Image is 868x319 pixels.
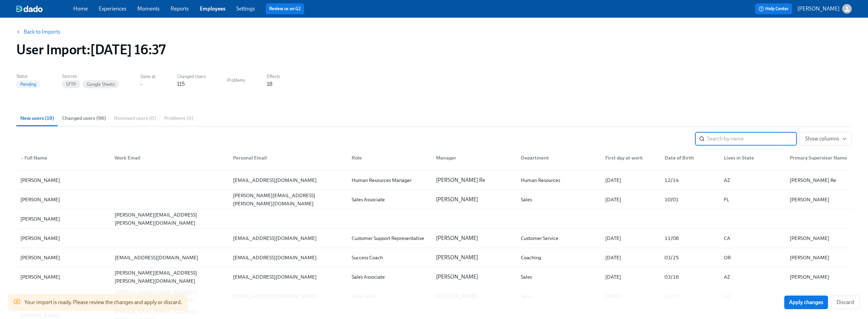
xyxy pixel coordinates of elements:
[603,195,659,204] div: [DATE]
[787,195,850,204] div: [PERSON_NAME]
[16,82,40,87] span: Pending
[436,234,513,242] p: [PERSON_NAME]
[518,176,600,184] div: Human Resources
[20,156,24,160] span: ▲
[789,299,823,306] span: Apply changes
[836,299,854,306] span: Discard
[62,114,106,122] span: Changed users (96)
[24,296,182,309] div: Your import is ready. Please review the changes and apply or discard.
[18,154,109,162] div: Full Name
[16,41,165,58] h1: User Import : [DATE] 16:37
[349,273,431,281] div: Sales Associate
[662,154,718,162] div: Date of Birth
[16,5,43,12] img: dado
[797,5,840,13] p: [PERSON_NAME]
[518,254,600,262] div: Coaching
[267,73,280,80] label: Effects
[787,234,850,242] div: [PERSON_NAME]
[99,5,126,12] a: Experiences
[228,151,346,165] div: Personal Email
[603,254,659,262] div: [DATE]
[784,151,850,165] div: Primary Supervisor Name
[758,5,789,12] span: Help Center
[518,195,600,204] div: Sales
[18,273,109,281] div: [PERSON_NAME]
[662,195,718,204] div: 10/01
[436,176,513,184] p: [PERSON_NAME] Re
[18,254,109,262] div: [PERSON_NAME]
[230,273,346,281] div: [EMAIL_ADDRESS][DOMAIN_NAME]
[16,73,40,80] label: Status
[787,273,850,281] div: [PERSON_NAME]
[662,234,718,242] div: 11/08
[431,151,515,165] div: Manager
[518,234,600,242] div: Customer Service
[230,234,346,242] div: [EMAIL_ADDRESS][DOMAIN_NAME]
[140,73,155,80] label: Done at
[18,234,109,242] div: [PERSON_NAME]
[177,80,185,88] div: 115
[18,215,109,223] div: [PERSON_NAME]
[721,254,785,262] div: OR
[24,29,60,35] a: Back to Imports
[18,195,109,204] div: [PERSON_NAME]
[236,5,255,12] a: Settings
[230,176,346,184] div: [EMAIL_ADDRESS][DOMAIN_NAME]
[349,154,431,162] div: Role
[797,4,852,14] button: [PERSON_NAME]
[721,154,785,162] div: Lives in State
[18,151,109,165] div: ▲Full Name
[721,195,785,204] div: FL
[349,176,431,184] div: Human Resources Manager
[349,195,431,204] div: Sales Associate
[112,154,228,162] div: Work Email
[662,273,718,281] div: 03/16
[436,196,513,203] p: [PERSON_NAME]
[721,273,785,281] div: AZ
[200,5,225,12] a: Employees
[18,176,109,184] div: [PERSON_NAME]
[805,135,846,142] span: Show columns
[230,254,346,262] div: [EMAIL_ADDRESS][DOMAIN_NAME]
[269,5,301,12] a: Review us on G2
[721,234,785,242] div: CA
[62,82,80,87] span: SFTP
[62,73,118,80] label: Sources
[831,296,860,309] button: Discard
[755,3,792,14] button: Help Center
[227,77,245,84] label: Problems
[603,234,659,242] div: [DATE]
[266,3,304,14] button: Review us on G2
[603,273,659,281] div: [DATE]
[137,5,160,12] a: Moments
[83,82,119,87] span: Google Sheets
[518,273,600,281] div: Sales
[230,154,346,162] div: Personal Email
[171,5,189,12] a: Reports
[659,151,718,165] div: Date of Birth
[600,151,659,165] div: First day at work
[112,211,228,227] div: [PERSON_NAME][EMAIL_ADDRESS][PERSON_NAME][DOMAIN_NAME]
[73,5,88,12] a: Home
[109,151,228,165] div: Work Email
[20,114,54,122] span: New users (19)
[436,273,513,281] p: [PERSON_NAME]
[230,191,346,208] div: [PERSON_NAME][EMAIL_ADDRESS][PERSON_NAME][DOMAIN_NAME]
[140,80,142,88] div: -
[718,151,785,165] div: Lives in State
[267,80,272,88] div: 18
[784,296,828,309] button: Apply changes
[112,254,228,262] div: [EMAIL_ADDRESS][DOMAIN_NAME]
[721,176,785,184] div: AZ
[518,154,600,162] div: Department
[349,234,431,242] div: Customer Support Representative
[515,151,600,165] div: Department
[12,25,65,39] button: Back to Imports
[662,176,718,184] div: 12/14
[177,73,205,80] label: Changed Users
[787,176,850,184] div: [PERSON_NAME] Re
[349,254,431,262] div: Success Coach
[433,154,515,162] div: Manager
[707,132,797,146] input: Search by name
[662,254,718,262] div: 03/25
